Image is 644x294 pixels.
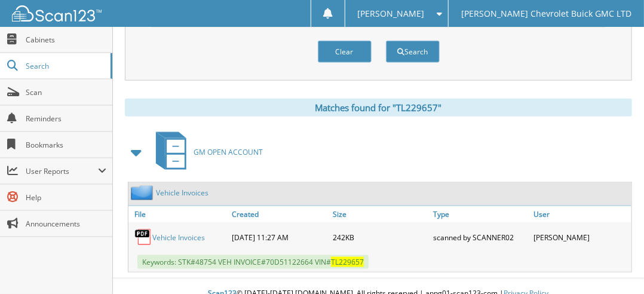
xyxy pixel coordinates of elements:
a: User [531,206,631,222]
span: TL229657 [331,257,364,267]
div: scanned by SCANNER02 [430,225,530,249]
a: GM OPEN ACCOUNT [149,128,263,176]
span: GM OPEN ACCOUNT [194,147,263,157]
iframe: Chat Widget [584,237,644,294]
span: Cabinets [26,35,106,45]
span: [PERSON_NAME] Chevrolet Buick GMC LTD [461,10,631,17]
div: Matches found for "TL229657" [125,99,632,117]
button: Clear [318,41,372,63]
span: Keywords: STK#48754 VEH INVOICE#70D51122664 VIN# [137,255,369,269]
a: Size [330,206,430,222]
a: File [128,206,229,222]
div: [PERSON_NAME] [531,225,631,249]
button: Search [386,41,440,63]
a: Created [229,206,329,222]
div: 242KB [330,225,430,249]
span: Announcements [26,219,106,229]
img: folder2.png [131,185,156,200]
span: User Reports [26,166,98,176]
span: Reminders [26,114,106,124]
img: PDF.png [134,228,152,246]
div: [DATE] 11:27 AM [229,225,329,249]
a: Vehicle Invoices [156,188,208,198]
span: Scan [26,87,106,97]
span: Help [26,192,106,203]
span: [PERSON_NAME] [358,10,425,17]
a: Vehicle Invoices [152,232,205,243]
a: Type [430,206,530,222]
span: Search [26,61,105,71]
img: scan123-logo-white.svg [12,5,102,22]
span: Bookmarks [26,140,106,150]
